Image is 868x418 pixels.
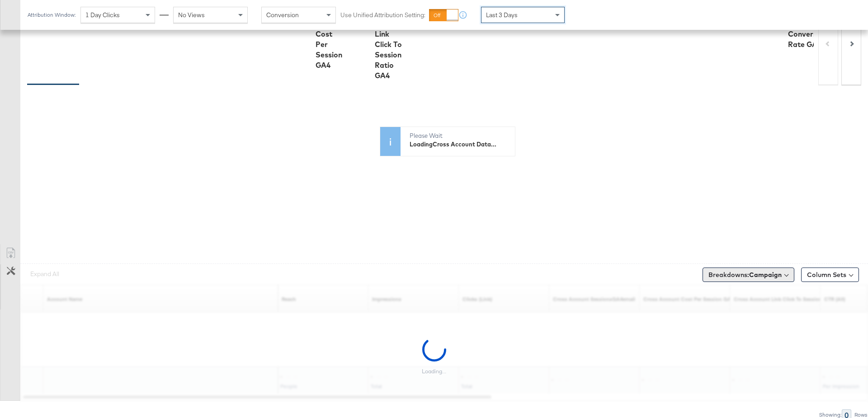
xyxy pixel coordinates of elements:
button: Breakdowns:Campaign [703,268,794,282]
span: Conversion [266,11,299,19]
div: Cross Account Cost Per Session GA4 [316,9,344,70]
span: Last 3 Days [486,11,518,19]
button: Column Sets [801,268,859,282]
label: Use Unified Attribution Setting: [340,11,425,19]
div: Attribution Window: [27,12,76,18]
span: Breakdowns: [708,270,782,279]
span: 1 Day Clicks [85,11,120,19]
div: Showing: [819,412,842,418]
div: Rows [854,412,868,418]
b: Campaign [749,271,782,279]
div: Loading... [422,368,446,375]
div: Cross Account Link Click To Session Ratio GA4 [375,9,403,81]
span: No Views [178,11,205,19]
